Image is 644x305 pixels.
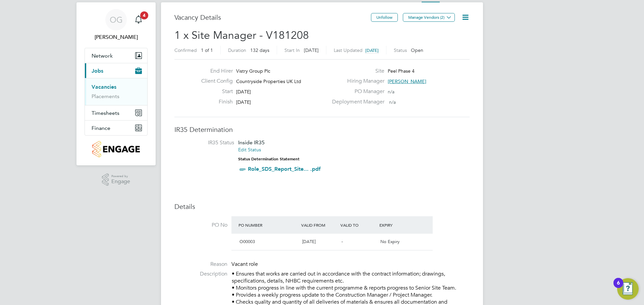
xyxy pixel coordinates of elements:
[238,147,261,153] a: Edit Status
[111,173,130,179] span: Powered by
[284,47,300,53] label: Start In
[341,239,343,244] span: -
[174,202,470,211] h3: Details
[85,105,147,120] button: Timesheets
[174,47,197,53] label: Confirmed
[85,63,147,78] button: Jobs
[236,89,251,95] span: [DATE]
[174,29,309,42] span: 1 x Site Manager - V181208
[304,47,319,53] span: [DATE]
[76,2,156,165] nav: Main navigation
[92,93,119,99] a: Placements
[236,99,251,105] span: [DATE]
[394,47,407,53] label: Status
[371,13,398,22] button: Unfollow
[328,98,384,105] label: Deployment Manager
[85,48,147,63] button: Network
[411,47,423,53] span: Open
[388,78,426,84] span: [PERSON_NAME]
[389,99,396,105] span: n/a
[181,139,234,146] label: IR35 Status
[328,68,384,75] label: Site
[110,15,123,24] span: OG
[85,121,147,135] button: Finance
[248,166,321,172] a: Role_SDS_Report_Site... .pdf
[388,68,415,74] span: Peel Phase 4
[236,78,301,84] span: Countryside Properties UK Ltd
[617,283,620,292] div: 6
[239,239,255,244] span: O00003
[174,271,227,278] label: Description
[231,261,258,268] span: Vacant role
[328,78,384,85] label: Hiring Manager
[174,13,371,22] h3: Vacancy Details
[196,68,233,75] label: End Hirer
[196,88,233,95] label: Start
[237,219,300,231] div: PO Number
[617,278,639,300] button: Open Resource Center, 6 new notifications
[403,13,455,22] button: Manage Vendors (2)
[102,173,130,186] a: Powered byEngage
[174,261,227,268] label: Reason
[85,78,147,105] div: Jobs
[378,219,417,231] div: Expiry
[302,239,316,244] span: [DATE]
[201,47,213,53] span: 1 of 1
[85,141,148,157] a: Go to home page
[174,222,227,229] label: PO No
[328,88,384,95] label: PO Manager
[111,179,130,184] span: Engage
[228,47,246,53] label: Duration
[238,139,265,146] span: Inside IR35
[339,219,378,231] div: Valid To
[85,33,148,41] span: Olivia Glasgow
[380,239,399,244] span: No Expiry
[92,110,119,116] span: Timesheets
[196,78,233,85] label: Client Config
[300,219,339,231] div: Valid From
[92,53,113,59] span: Network
[92,84,116,90] a: Vacancies
[334,47,363,53] label: Last Updated
[92,125,110,131] span: Finance
[140,11,148,19] span: 4
[238,157,300,161] strong: Status Determination Statement
[85,9,148,41] a: OG[PERSON_NAME]
[132,9,145,30] a: 4
[236,68,270,74] span: Vistry Group Plc
[92,141,140,157] img: countryside-properties-logo-retina.png
[250,47,269,53] span: 132 days
[196,98,233,105] label: Finish
[174,125,470,134] h3: IR35 Determination
[365,48,379,53] span: [DATE]
[388,89,394,95] span: n/a
[92,68,103,74] span: Jobs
